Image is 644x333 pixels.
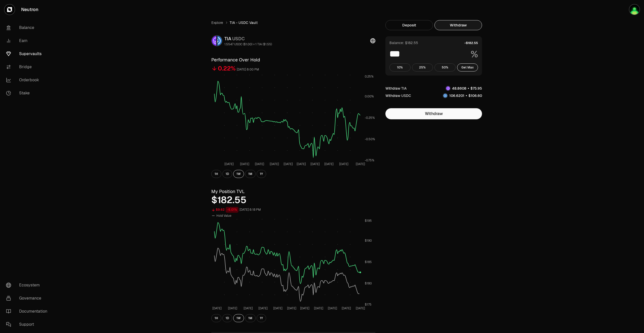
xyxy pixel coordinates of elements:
tspan: [DATE] [258,306,268,310]
span: % [471,49,478,59]
button: Withdraw [385,108,482,119]
h3: Performance Over Hold [211,56,375,63]
button: Get Max [457,63,478,71]
tspan: [DATE] [273,306,283,310]
button: 1D [222,314,232,322]
a: Explore [211,20,223,25]
span: TIA - USDC Vault [230,20,258,25]
div: [DATE] 8:18 PM [239,207,261,213]
tspan: [DATE] [324,162,334,166]
tspan: [DATE] [224,162,234,166]
a: Bridge [2,60,54,73]
tspan: $175 [365,303,372,307]
div: 0.22% [218,64,236,72]
tspan: 0.25% [365,75,374,79]
tspan: [DATE] [297,162,306,166]
tspan: $180 [365,281,372,285]
tspan: -0.25% [365,116,375,120]
tspan: [DATE] [328,306,337,310]
tspan: [DATE] [255,162,264,166]
img: portefeuilleterra [629,5,639,15]
tspan: [DATE] [228,306,237,310]
a: Orderbook [2,73,54,87]
img: USDC Logo [443,94,447,98]
img: TIA Logo [212,36,216,46]
tspan: [DATE] [300,306,309,310]
div: $182.55 [211,195,375,205]
a: Balance [2,21,54,34]
a: Governance [2,292,54,305]
button: Withdraw [434,20,482,30]
tspan: [DATE] [356,162,365,166]
div: $9.62 [216,207,225,213]
div: Withdraw TIA [385,86,407,91]
button: 10% [389,63,411,71]
button: 1H [211,170,221,178]
button: Deposit [385,20,433,30]
tspan: [DATE] [356,306,365,310]
button: 25% [412,63,433,71]
button: 1M [245,314,256,322]
tspan: [DATE] [212,306,222,310]
span: USDC [232,36,245,42]
tspan: [DATE] [339,162,348,166]
div: Withdraw USDC [385,93,411,98]
button: 1Y [257,170,266,178]
a: Stake [2,87,54,100]
tspan: -0.50% [365,137,375,141]
tspan: [DATE] [270,162,279,166]
h3: My Position TVL [211,188,375,195]
tspan: $195 [365,219,372,223]
tspan: $190 [365,239,372,243]
a: Earn [2,34,54,47]
tspan: [DATE] [287,306,296,310]
tspan: [DATE] [244,306,253,310]
tspan: [DATE] [314,306,323,310]
img: USDC Logo [217,36,222,46]
button: 50% [434,63,456,71]
tspan: [DATE] [284,162,293,166]
tspan: 0.00% [365,94,374,98]
tspan: [DATE] [240,162,249,166]
a: Support [2,318,54,331]
tspan: $185 [365,260,372,264]
a: Ecosystem [2,279,54,292]
button: 1H [211,314,221,322]
tspan: [DATE] [342,306,351,310]
button: 1M [245,170,256,178]
button: 1D [222,170,232,178]
tspan: [DATE] [310,162,320,166]
a: Documentation [2,305,54,318]
tspan: -0.75% [365,158,374,162]
img: TIA Logo [446,86,450,90]
div: 1.5547 USDC ($1.00) = 1 TIA ($1.55) [224,42,272,46]
div: [DATE] 8:00 PM [237,67,259,72]
span: Hold Value [216,214,231,218]
nav: breadcrumb [211,20,375,25]
a: Supervaults [2,47,54,60]
button: 1W [233,314,244,322]
div: TIA [224,35,272,42]
button: 1W [233,170,244,178]
div: Balance: $182.55 [389,40,418,45]
div: -5.01% [226,207,238,213]
button: 1Y [257,314,266,322]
